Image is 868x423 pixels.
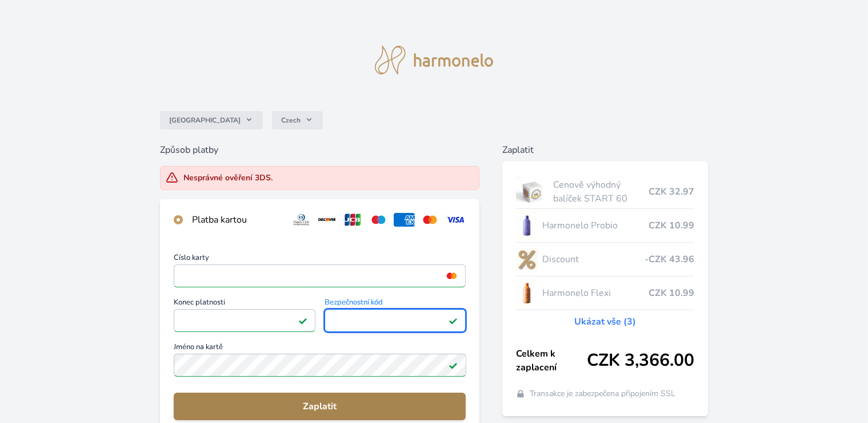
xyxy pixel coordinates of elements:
img: CLEAN_FLEXI_se_stinem_x-hi_(1)-lo.jpg [516,279,538,307]
input: Jméno na kartěPlatné pole [174,354,466,377]
img: discount-lo.png [516,245,538,274]
span: Transakce je zabezpečena připojením SSL [530,388,675,400]
span: Celkem k zaplacení [516,347,587,374]
button: Czech [272,111,323,129]
img: Platné pole [449,316,458,325]
img: Platné pole [449,361,458,370]
button: [GEOGRAPHIC_DATA] [160,111,263,129]
span: -CZK 43.96 [645,252,694,266]
span: Zaplatit [183,400,457,413]
span: CZK 10.99 [649,219,694,232]
img: maestro.svg [368,213,389,227]
div: Nesprávné ověření 3DS. [183,172,273,184]
h6: Způsob platby [160,143,480,157]
span: Číslo karty [174,254,466,264]
img: diners.svg [291,213,312,227]
img: CLEAN_PROBIO_se_stinem_x-lo.jpg [516,211,538,240]
span: Harmonelo Flexi [542,286,649,300]
span: CZK 3,366.00 [587,350,694,371]
img: discover.svg [317,213,338,227]
span: CZK 10.99 [649,286,694,300]
span: Czech [281,116,301,125]
span: Harmonelo Probio [542,219,649,232]
img: jcb.svg [342,213,363,227]
img: mc [444,271,459,281]
iframe: Iframe pro datum vypršení platnosti [179,313,310,329]
img: mc.svg [419,213,441,227]
span: Discount [542,252,645,266]
div: Platba kartou [192,213,282,227]
img: Platné pole [298,316,307,325]
span: Jméno na kartě [174,343,466,354]
a: Ukázat vše (3) [574,315,636,329]
span: Konec platnosti [174,299,315,309]
button: Zaplatit [174,393,466,420]
img: logo.svg [375,46,494,74]
iframe: Iframe pro číslo karty [179,268,461,284]
h6: Zaplatit [502,143,708,157]
iframe: Iframe pro bezpečnostní kód [330,313,461,329]
img: start.jpg [516,177,549,206]
img: amex.svg [394,213,415,227]
span: Bezpečnostní kód [325,299,466,309]
span: Cenově výhodný balíček START 60 [553,178,649,205]
span: [GEOGRAPHIC_DATA] [169,116,241,125]
img: visa.svg [445,213,466,227]
span: CZK 32.97 [649,185,694,199]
